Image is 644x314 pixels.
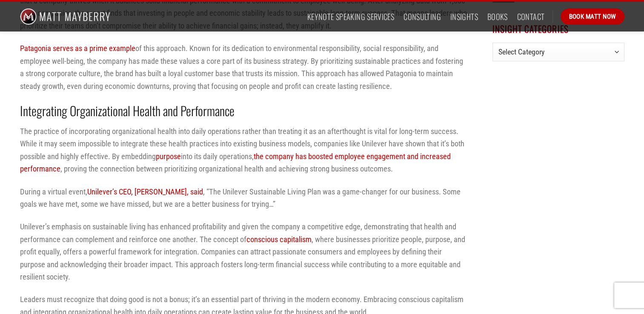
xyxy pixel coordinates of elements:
[561,9,624,25] a: Book Matt Now
[20,44,135,53] a: Patagonia serves as a prime example
[20,125,467,175] p: The practice of incorporating organizational health into daily operations rather than treating it...
[20,186,467,211] p: During a virtual event, , “The Unilever Sustainable Living Plan was a game-changer for our busine...
[517,9,545,24] a: Contact
[404,9,441,24] a: Consulting
[246,235,312,244] a: conscious capitalism
[20,220,467,283] p: Unilever’s emphasis on sustainable living has enhanced profitability and given the company a comp...
[20,42,467,92] p: of this approach. Known for its dedication to environmental responsibility, social responsibility...
[20,2,111,31] img: Matt Mayberry
[87,187,203,196] a: Unilever’s CEO, [PERSON_NAME], said
[487,9,508,24] a: Books
[307,9,394,24] a: Keynote Speaking Services
[450,9,478,24] a: Insights
[569,11,616,22] span: Book Matt Now
[156,152,181,161] a: purpose
[20,101,235,120] strong: Integrating Organizational Health and Performance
